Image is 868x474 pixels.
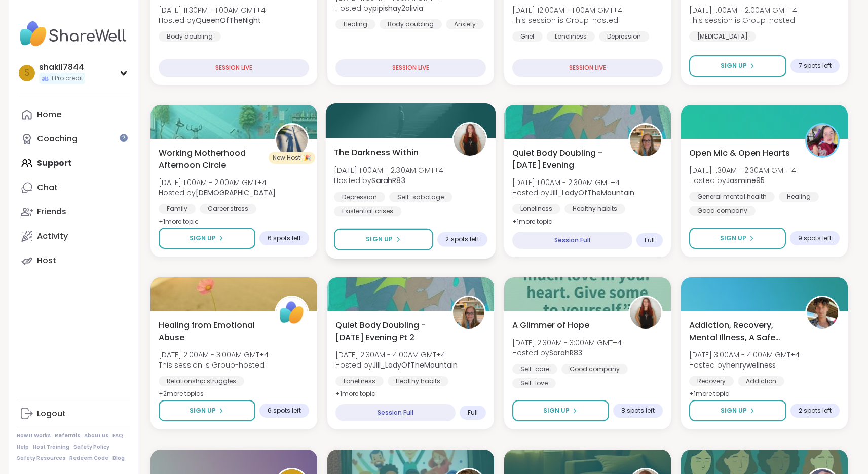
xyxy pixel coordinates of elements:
[549,348,582,358] b: SarahR83
[17,402,130,426] a: Logout
[689,228,786,249] button: Sign Up
[689,376,734,386] div: Recovery
[512,31,543,42] div: Grief
[512,204,560,214] div: Loneliness
[512,59,663,77] div: SESSION LIVE
[159,177,276,188] span: [DATE] 1:00AM - 2:00AM GMT+4
[630,125,661,156] img: Jill_LadyOfTheMountain
[599,31,649,42] div: Depression
[55,432,80,440] a: Referrals
[561,364,628,374] div: Good company
[543,406,570,415] span: Sign Up
[371,175,405,186] b: SarahR83
[335,3,442,13] span: Hosted by
[69,455,108,462] a: Redeem Code
[159,5,266,15] span: [DATE] 11:30PM - 1:00AM GMT+4
[190,234,216,243] span: Sign Up
[17,175,130,200] a: Chat
[73,444,109,451] a: Safety Policy
[689,350,800,360] span: [DATE] 3:00AM - 4:00AM GMT+4
[112,455,125,462] a: Blog
[512,338,622,348] span: [DATE] 2:30AM - 3:00AM GMT+4
[159,59,309,77] div: SESSION LIVE
[17,16,130,52] img: ShareWell Nav Logo
[689,192,775,202] div: General mental health
[512,15,622,25] span: This session is Group-hosted
[468,409,478,417] span: Full
[798,234,832,242] span: 9 spots left
[269,152,315,164] div: New Host! 🎉
[512,5,622,15] span: [DATE] 12:00AM - 1:00AM GMT+4
[37,206,66,217] div: Friends
[445,235,479,243] span: 2 spots left
[689,15,797,25] span: This session is Group-hosted
[621,407,655,415] span: 8 spots left
[268,234,301,242] span: 6 spots left
[17,455,65,462] a: Safety Resources
[84,432,108,440] a: About Us
[159,376,244,386] div: Relationship struggles
[334,175,443,186] span: Hosted by
[17,200,130,224] a: Friends
[159,15,266,25] span: Hosted by
[37,231,68,242] div: Activity
[37,109,61,120] div: Home
[39,62,85,73] div: shakil7844
[335,360,458,370] span: Hosted by
[389,192,452,202] div: Self-sabotage
[779,192,819,202] div: Healing
[334,192,385,202] div: Depression
[720,234,746,243] span: Sign Up
[159,400,255,421] button: Sign Up
[807,125,838,156] img: Jasmine95
[17,224,130,248] a: Activity
[799,62,832,70] span: 7 spots left
[689,165,796,175] span: [DATE] 1:30AM - 2:30AM GMT+4
[372,360,458,370] b: Jill_LadyOfTheMountain
[512,147,617,171] span: Quiet Body Doubling -[DATE] Evening
[335,59,486,77] div: SESSION LIVE
[159,204,196,214] div: Family
[17,127,130,151] a: Coaching
[738,376,784,386] div: Addiction
[689,55,786,77] button: Sign Up
[159,360,269,370] span: This session is Group-hosted
[200,204,256,214] div: Career stress
[366,235,393,244] span: Sign Up
[689,319,794,344] span: Addiction, Recovery, Mental Illness, A Safe Space
[190,406,216,415] span: Sign Up
[120,134,128,142] iframe: Spotlight
[453,297,484,329] img: Jill_LadyOfTheMountain
[380,19,442,29] div: Body doubling
[721,406,747,415] span: Sign Up
[512,400,609,421] button: Sign Up
[630,297,661,329] img: SarahR83
[372,3,423,13] b: pipishay2olivia
[446,19,484,29] div: Anxiety
[689,360,800,370] span: Hosted by
[335,319,440,344] span: Quiet Body Doubling -[DATE] Evening Pt 2
[334,165,443,175] span: [DATE] 1:00AM - 2:30AM GMT+4
[276,297,308,329] img: ShareWell
[159,228,255,249] button: Sign Up
[159,319,263,344] span: Healing from Emotional Abuse
[159,188,276,198] span: Hosted by
[196,188,276,198] b: [DEMOGRAPHIC_DATA]
[388,376,448,386] div: Healthy habits
[268,407,301,415] span: 6 spots left
[547,31,595,42] div: Loneliness
[335,19,375,29] div: Healing
[512,177,634,188] span: [DATE] 1:00AM - 2:30AM GMT+4
[17,102,130,127] a: Home
[512,188,634,198] span: Hosted by
[689,5,797,15] span: [DATE] 1:00AM - 2:00AM GMT+4
[689,206,756,216] div: Good company
[335,404,456,421] div: Session Full
[549,188,634,198] b: Jill_LadyOfTheMountain
[454,124,485,156] img: SarahR83
[196,15,261,25] b: QueenOfTheNight
[689,31,756,42] div: [MEDICAL_DATA]
[334,146,419,158] span: The Darkness Within
[512,232,632,249] div: Session Full
[512,364,557,374] div: Self-care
